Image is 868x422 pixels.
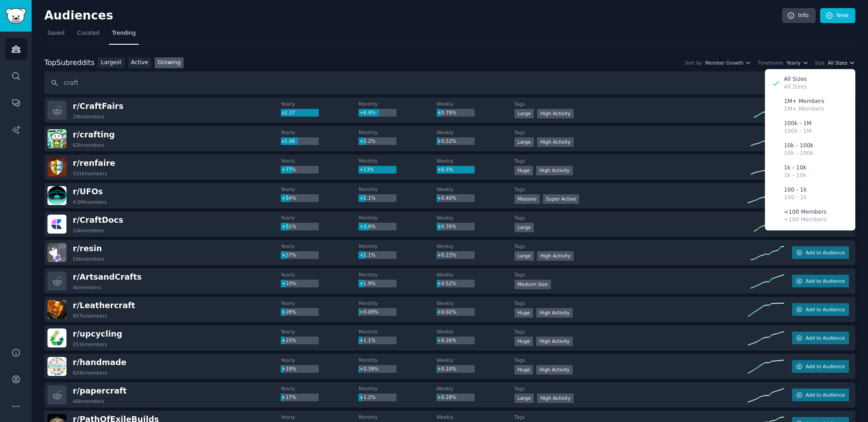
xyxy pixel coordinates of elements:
dt: Tags [514,357,748,363]
span: +0.10% [437,366,456,371]
img: CraftDocs [47,215,66,234]
span: +0.52% [437,138,456,144]
button: All Sizes [828,60,855,66]
button: Add to Audience [792,246,849,259]
p: 1M+ Members [784,105,824,113]
span: +0.09% [359,309,378,314]
span: r/ upcycling [73,329,122,338]
p: 100 - 1k [784,186,807,194]
div: High Activity [536,308,573,318]
dt: Monthly [359,186,436,192]
dt: Tags [514,328,748,335]
div: Top Subreddits [44,57,94,69]
dt: Tags [514,414,748,420]
span: +13% [359,167,374,172]
dt: Yearly [281,243,359,249]
span: Add to Audience [806,335,844,341]
span: +0.79% [437,110,456,115]
div: High Activity [537,109,574,118]
div: 857k members [73,313,107,319]
span: Saved [47,29,65,38]
span: Add to Audience [806,249,844,256]
dt: Tags [514,215,748,221]
p: All Sizes [784,75,807,84]
a: Curated [74,26,103,45]
dt: Weekly [437,385,514,392]
div: High Activity [537,251,574,261]
span: Member Growth [705,60,744,66]
dt: Weekly [437,300,514,306]
span: r/ CraftDocs [73,216,123,225]
p: <100 Members [784,216,826,224]
div: Huge [514,166,533,175]
span: Add to Audience [806,363,844,370]
span: +3.4% [359,224,375,229]
span: +0.40% [437,195,456,201]
p: 100k - 1M [784,120,811,128]
img: UFOs [47,186,66,205]
span: x2.37 [282,110,295,115]
img: renfaire [47,158,66,177]
a: Trending [109,26,139,45]
div: High Activity [536,337,573,346]
dt: Weekly [437,272,514,278]
div: 624k members [73,370,107,376]
div: High Activity [536,166,573,175]
a: New [820,8,855,23]
span: +0.26% [437,338,456,343]
span: r/ renfaire [73,159,115,168]
div: Large [514,394,534,403]
dt: Yearly [281,357,359,363]
span: +1.2% [359,394,375,400]
span: +2.2% [359,138,375,144]
dt: Monthly [359,328,436,335]
span: Add to Audience [806,278,844,284]
div: 4k members [73,284,101,291]
span: +2.1% [359,195,375,201]
dt: Weekly [437,101,514,107]
p: <100 Members [784,208,826,216]
span: +6.9% [359,110,375,115]
dt: Yearly [281,300,359,306]
dt: Monthly [359,357,436,363]
dt: Yearly [281,414,359,420]
div: Size [815,60,825,66]
h2: Audiences [44,9,782,23]
div: 28k members [73,113,104,120]
span: r/ resin [73,244,102,253]
dt: Weekly [437,215,514,221]
span: +0.28% [437,394,456,400]
div: Massive [514,194,540,204]
dt: Monthly [359,129,436,136]
p: All Sizes [784,83,807,91]
div: 10k members [73,227,104,234]
dt: Monthly [359,215,436,221]
dt: Monthly [359,243,436,249]
img: crafting [47,129,66,148]
p: 1k - 10k [784,172,807,180]
div: Large [514,223,534,232]
button: Member Growth [705,60,751,66]
span: +0.39% [359,366,378,371]
span: Curated [77,29,99,38]
a: Largest [98,57,125,69]
dt: Tags [514,243,748,249]
span: +54% [282,195,296,201]
div: Large [514,251,534,261]
span: r/ handmade [73,358,127,367]
button: Yearly [787,60,809,66]
dt: Weekly [437,129,514,136]
span: +77% [282,167,296,172]
div: Large [514,137,534,147]
div: 46k members [73,398,104,404]
span: Add to Audience [806,392,844,398]
div: Large [514,109,534,118]
dt: Tags [514,272,748,278]
span: Trending [112,29,136,38]
span: r/ crafting [73,130,115,139]
dt: Weekly [437,186,514,192]
dt: Tags [514,101,748,107]
dt: Yearly [281,129,359,136]
img: resin [47,243,66,262]
button: Add to Audience [792,332,849,344]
